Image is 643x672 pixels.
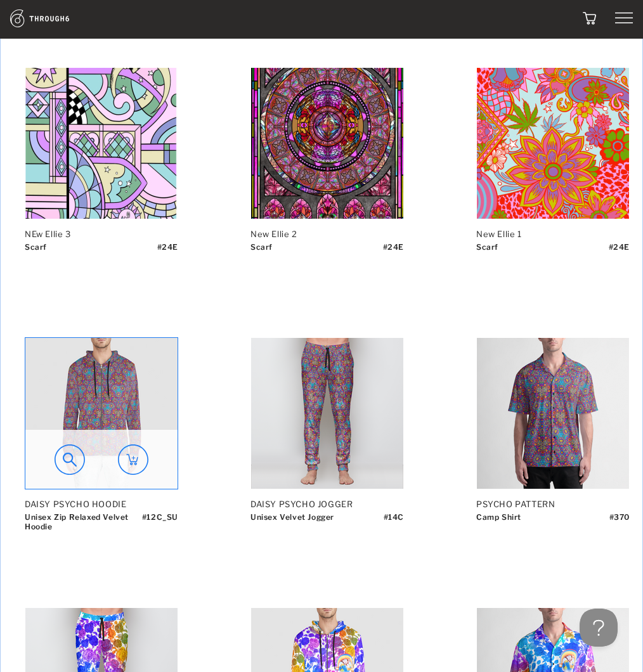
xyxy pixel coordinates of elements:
div: Scarf [476,242,498,261]
img: 18426_Thumb_b2391cffb5a7451a93b2cfc3facdde08-8426-.png [477,338,629,489]
img: 18426_Thumb_313bb72781734ccdbcca1e01f725a216-8426-.png [251,338,403,489]
div: # 24E [383,242,404,261]
img: icon_cart.dab5cea1.svg [583,12,596,25]
div: PSYCHO PATTERN [476,499,628,509]
div: Camp Shirt [476,512,521,531]
div: # 24E [157,242,178,261]
div: Unisex Velvet Jogger [250,512,334,531]
div: # 12C_SU [142,512,178,531]
div: New Ellie 1 [476,229,628,239]
div: Scarf [250,242,273,261]
img: f7fbc043-65b6-4e2f-8a8d-35ddcd3ba112-thumb.JPG [251,68,403,219]
div: Scarf [25,242,47,261]
div: New Ellie 2 [250,229,403,239]
div: NEw Ellie 3 [25,229,177,239]
img: ef1b09a1-792d-46a6-ac35-e17e674bc7af-thumb.JPG [477,68,629,219]
img: icon_preview.a61dccac.svg [55,444,85,475]
iframe: Toggle Customer Support [580,609,618,647]
img: f668a818-ef80-4d63-88e9-86838cf9e354-thumb.JPG [25,68,178,219]
img: icon_add_to_cart_circle.749e9121.svg [118,444,148,475]
img: hamburger.119f1a7b.svg [615,10,633,27]
div: # 14C [384,512,404,531]
div: DAISY PSYCHO HOODIE [25,499,177,509]
div: # 370 [609,512,630,531]
div: DAISY PSYCHO JOGGER [250,499,403,509]
div: # 24E [609,242,630,261]
div: Unisex Zip Relaxed Velvet Hoodie [25,512,142,531]
img: logo.1c10ca64.svg [10,10,98,27]
img: 18426_Thumb_12c7df7e37f447fcbaac289ea22cfe38-8426-.png [25,338,178,489]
